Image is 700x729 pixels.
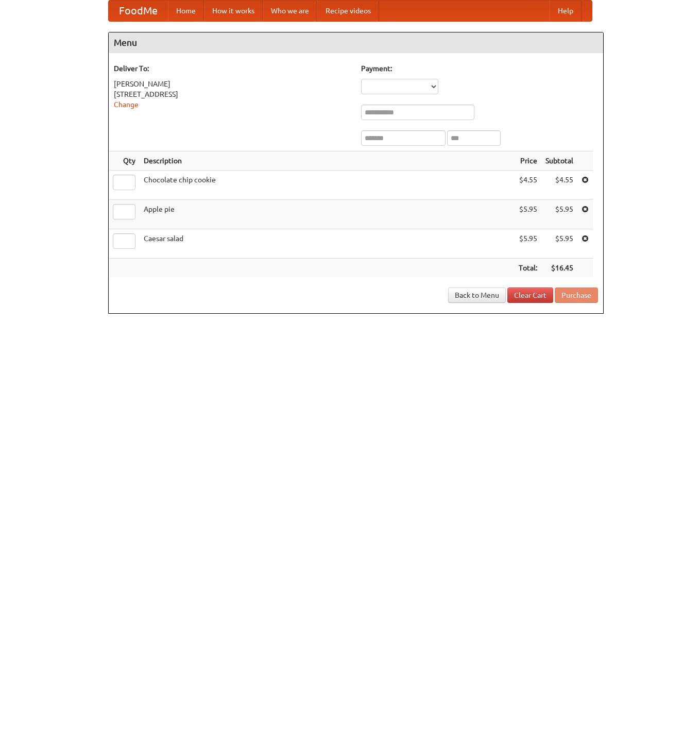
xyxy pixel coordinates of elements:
[541,200,577,229] td: $5.95
[515,259,541,278] th: Total:
[140,151,515,171] th: Description
[448,287,506,303] a: Back to Menu
[515,171,541,200] td: $4.55
[204,1,263,21] a: How it works
[109,32,603,53] h4: Menu
[550,1,582,21] a: Help
[515,151,541,171] th: Price
[140,229,515,259] td: Caesar salad
[114,63,351,74] h5: Deliver To:
[109,151,140,171] th: Qty
[541,259,577,278] th: $16.45
[140,171,515,200] td: Chocolate chip cookie
[515,200,541,229] td: $5.95
[541,171,577,200] td: $4.55
[168,1,204,21] a: Home
[140,200,515,229] td: Apple pie
[361,63,598,74] h5: Payment:
[515,229,541,259] td: $5.95
[541,151,577,171] th: Subtotal
[114,79,351,89] div: [PERSON_NAME]
[507,287,553,303] a: Clear Cart
[317,1,379,21] a: Recipe videos
[263,1,317,21] a: Who we are
[555,287,598,303] button: Purchase
[114,89,351,99] div: [STREET_ADDRESS]
[541,229,577,259] td: $5.95
[114,100,139,109] a: Change
[109,1,168,21] a: FoodMe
